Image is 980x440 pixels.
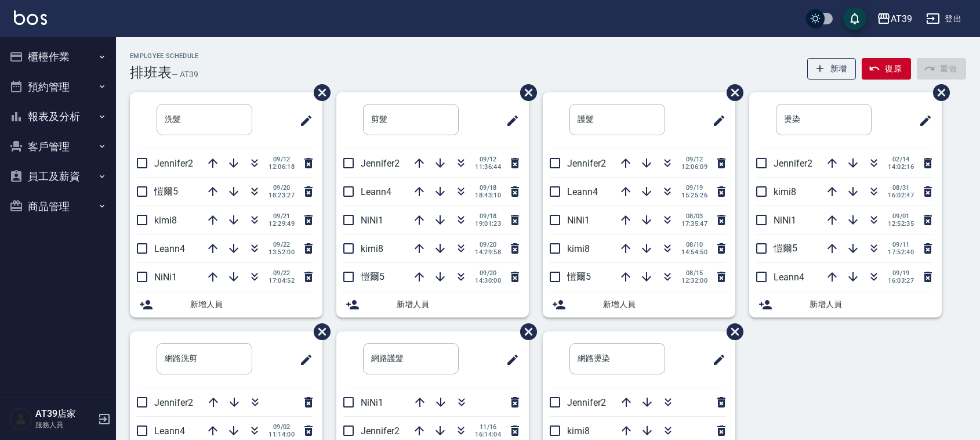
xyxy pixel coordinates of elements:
span: 11:14:00 [268,431,295,438]
span: Jennifer2 [361,158,400,169]
h6: — AT39 [172,68,198,81]
span: 12:06:09 [681,163,707,171]
span: 09/02 [268,423,295,431]
span: 愷爾5 [567,271,591,282]
span: kimi8 [361,243,383,254]
span: 愷爾5 [154,186,178,197]
span: 修改班表的標題 [292,107,313,135]
span: NiNi1 [361,215,383,226]
h2: Employee Schedule [130,52,199,60]
span: 刪除班表 [511,75,539,110]
span: NiNi1 [154,272,177,283]
span: 修改班表的標題 [912,107,932,135]
span: 09/12 [681,156,707,163]
span: Leann4 [154,425,185,437]
input: 排版標題 [363,343,459,374]
span: 愷爾5 [774,243,797,254]
span: NiNi1 [361,397,383,408]
span: 09/22 [268,269,295,277]
button: 新增 [807,58,856,80]
span: kimi8 [567,425,590,437]
span: 19:01:23 [475,220,501,228]
span: Jennifer2 [567,158,606,169]
span: 09/19 [888,269,914,277]
input: 排版標題 [569,343,665,374]
span: 09/12 [268,156,295,163]
span: 新增人員 [397,298,520,311]
span: NiNi1 [567,215,590,226]
span: 08/31 [888,184,914,192]
span: kimi8 [567,243,590,254]
button: 客戶管理 [5,132,111,162]
span: 14:54:50 [681,248,707,256]
span: Jennifer2 [567,397,606,408]
input: 排版標題 [157,104,252,135]
span: 14:30:00 [475,277,501,284]
img: Logo [14,10,47,25]
span: 新增人員 [810,298,932,311]
button: 員工及薪資 [5,161,111,192]
span: Jennifer2 [774,158,812,169]
input: 排版標題 [363,104,459,135]
span: 11/16 [475,423,501,431]
span: Jennifer2 [154,158,193,169]
div: 新增人員 [749,291,942,318]
span: 新增人員 [603,298,726,311]
span: 14:29:58 [475,248,501,256]
input: 排版標題 [157,343,252,374]
span: 修改班表的標題 [499,346,520,374]
span: 09/12 [475,156,501,163]
span: 刪除班表 [718,75,745,110]
button: 櫃檯作業 [5,42,111,72]
h5: AT39店家 [35,408,95,420]
span: Jennifer2 [361,425,400,437]
span: 愷爾5 [361,271,384,282]
span: 刪除班表 [305,315,332,349]
span: 02/14 [888,156,914,163]
h3: 排班表 [130,64,172,81]
span: 修改班表的標題 [292,346,313,374]
span: 15:25:26 [681,192,707,199]
img: Person [9,407,32,431]
span: 12:06:18 [268,163,295,171]
span: Leann4 [154,243,185,254]
button: 商品管理 [5,192,111,222]
span: 17:52:40 [888,248,914,256]
div: 新增人員 [336,291,529,318]
span: 08/03 [681,212,707,220]
span: 08/15 [681,269,707,277]
span: 16:02:47 [888,192,914,199]
span: 16:03:27 [888,277,914,284]
span: 18:23:27 [268,192,295,199]
span: 09/19 [681,184,707,192]
span: 13:52:00 [268,248,295,256]
span: 刪除班表 [305,75,332,110]
span: 17:35:47 [681,220,707,228]
span: 09/20 [475,269,501,277]
p: 服務人員 [35,420,95,430]
span: 刪除班表 [511,315,539,349]
input: 排版標題 [776,104,872,135]
span: 11:36:44 [475,163,501,171]
span: 新增人員 [190,298,313,311]
span: 16:14:04 [475,431,501,438]
span: 12:32:00 [681,277,707,284]
button: save [843,7,866,30]
span: 刪除班表 [718,315,745,349]
input: 排版標題 [569,104,665,135]
span: 09/18 [475,184,501,192]
span: kimi8 [154,215,177,226]
div: 新增人員 [130,291,322,318]
span: 12:52:35 [888,220,914,228]
span: 刪除班表 [924,75,952,110]
span: Leann4 [361,186,391,197]
span: 09/18 [475,212,501,220]
span: 修改班表的標題 [705,346,726,374]
span: Leann4 [567,186,598,197]
span: 09/01 [888,212,914,220]
span: Jennifer2 [154,397,193,408]
span: kimi8 [774,186,796,197]
span: 09/21 [268,212,295,220]
button: 預約管理 [5,72,111,102]
span: 修改班表的標題 [705,107,726,135]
